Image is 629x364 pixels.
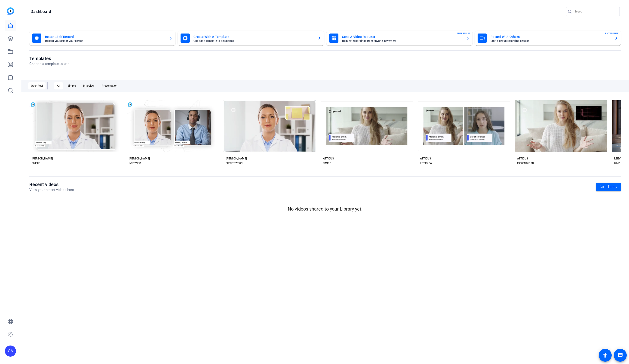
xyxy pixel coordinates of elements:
mat-icon: message [617,352,623,358]
mat-card-subtitle: Request recordings from anyone, anywhere [342,40,462,42]
p: No videos shared to your Library yet. [29,205,621,212]
div: SIMPLE [32,161,40,165]
button: Instant Self RecordRecord yourself or your screen [29,31,175,46]
h1: Templates [29,56,69,61]
div: PRESENTATION [517,161,534,165]
button: Record With OthersStart a group recording sessionENTERPRISE [475,31,621,46]
div: ATTICUS [517,157,528,160]
input: Search [574,9,616,14]
div: INTERVIEW [420,161,432,165]
mat-card-subtitle: Start a group recording session [491,40,611,42]
div: ATTICUS [420,157,431,160]
div: CA [5,346,16,357]
div: [PERSON_NAME] [32,157,53,160]
button: Send A Video RequestRequest recordings from anyone, anywhereENTERPRISE [326,31,473,46]
div: [PERSON_NAME] [226,157,247,160]
h1: Recent videos [29,182,74,187]
p: View your recent videos here [29,187,74,193]
mat-card-subtitle: Choose a template to get started [193,40,314,42]
mat-card-title: Instant Self Record [45,34,165,40]
span: ENTERPRISE [605,32,619,35]
mat-card-title: Send A Video Request [342,34,462,40]
div: [PERSON_NAME] [129,157,150,160]
button: Create With A TemplateChoose a template to get started [178,31,324,46]
mat-card-title: Record With Others [491,34,611,40]
div: Presentation [99,82,120,89]
div: LEEVI [614,157,621,160]
div: INTERVIEW [129,161,141,165]
a: Go to library [596,183,621,191]
div: OpenReel [28,82,46,89]
img: blue-gradient.svg [7,7,14,15]
span: Go to library [600,184,617,189]
mat-icon: accessibility [602,352,608,358]
mat-card-subtitle: Record yourself or your screen [45,40,165,42]
div: SIMPLE [323,161,331,165]
div: Interview [80,82,97,89]
div: Simple [65,82,79,89]
div: PRESENTATION [226,161,242,165]
div: All [54,82,63,89]
h1: Dashboard [31,9,51,14]
mat-card-title: Create With A Template [193,34,314,40]
span: ENTERPRISE [457,32,470,35]
div: ATTICUS [323,157,334,160]
div: SIMPLE [614,161,622,165]
p: Choose a template to use [29,61,69,67]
